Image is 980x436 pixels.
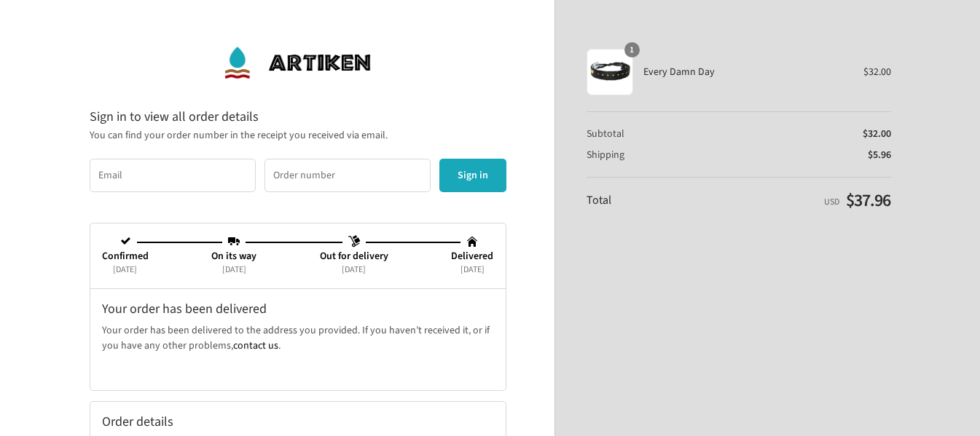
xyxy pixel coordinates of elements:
[342,263,366,277] span: [DATE]
[863,127,891,141] span: $32.00
[643,66,843,79] span: Every Damn Day
[102,413,298,430] h2: Order details
[102,323,494,354] p: Your order has been delivered to the address you provided. If you haven’t received it, or if you ...
[233,338,278,353] a: contact us
[451,250,493,263] span: Delivered
[624,42,640,58] span: 1
[868,148,891,162] span: $5.96
[211,250,256,263] span: On its way
[320,250,388,263] span: Out for delivery
[222,263,246,277] span: [DATE]
[846,188,890,213] span: $37.96
[90,159,256,192] input: Email
[439,159,506,192] button: Sign in
[90,108,506,125] h2: Sign in to view all order details
[90,128,506,143] p: You can find your order number in the receipt you received via email.
[264,159,431,192] input: Order number
[587,148,624,162] span: Shipping
[113,263,137,277] span: [DATE]
[223,41,372,84] img: ArtiKen
[102,250,149,263] span: Confirmed
[587,192,611,208] span: Total
[824,196,839,208] span: USD
[587,49,633,95] img: Handmade Beaded ArtiKen Every Damn Day Bracelet
[863,65,891,79] span: $32.00
[460,263,485,277] span: [DATE]
[102,301,494,317] h2: Your order has been delivered
[587,127,683,140] th: Subtotal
